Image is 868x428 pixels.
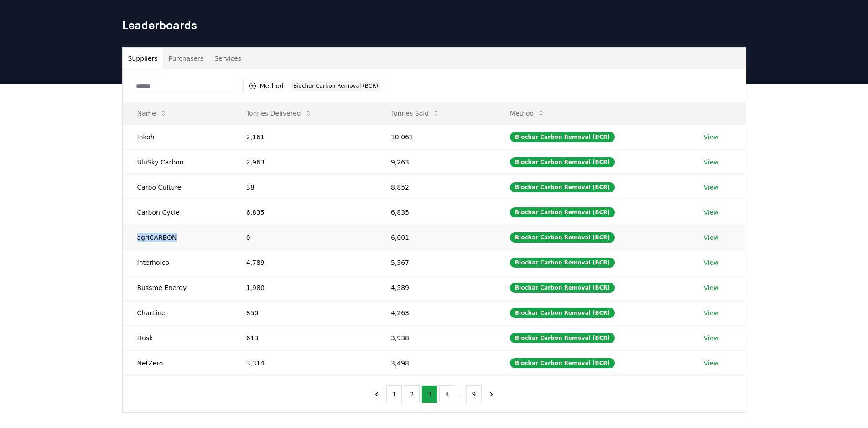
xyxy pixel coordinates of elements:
div: Biochar Carbon Removal (BCR) [291,81,380,91]
td: 2,161 [232,124,376,149]
a: View [704,283,719,292]
a: View [704,308,719,317]
td: Interholco [123,250,232,275]
a: View [704,333,719,343]
a: View [704,359,719,368]
td: 0 [232,225,376,250]
td: 6,835 [232,200,376,225]
a: View [704,258,719,267]
td: 613 [232,325,376,350]
button: 4 [439,385,455,403]
td: 3,938 [376,325,495,350]
td: NetZero [123,350,232,375]
td: BluSky Carbon [123,149,232,174]
td: 6,001 [376,225,495,250]
button: MethodBiochar Carbon Removal (BCR) [243,79,387,93]
button: previous page [369,385,385,403]
button: 1 [386,385,402,403]
td: Husk [123,325,232,350]
button: Tonnes Delivered [239,104,319,122]
td: 4,589 [376,275,495,300]
div: Biochar Carbon Removal (BCR) [510,232,615,243]
li: ... [457,389,464,400]
button: 3 [421,385,437,403]
td: Carbo Culture [123,174,232,200]
td: 9,263 [376,149,495,174]
button: 9 [466,385,482,403]
div: Biochar Carbon Removal (BCR) [510,258,615,268]
h1: Leaderboards [122,18,746,32]
a: View [704,208,719,217]
td: CharLine [123,300,232,325]
td: 10,061 [376,124,495,149]
button: Services [209,48,247,69]
button: Tonnes Sold [384,104,447,122]
td: 4,789 [232,250,376,275]
a: View [704,132,719,142]
td: Inkoh [123,124,232,149]
td: 5,567 [376,250,495,275]
td: Carbon Cycle [123,200,232,225]
td: 4,263 [376,300,495,325]
button: next page [483,385,499,403]
div: Biochar Carbon Removal (BCR) [510,308,615,318]
td: 3,498 [376,350,495,375]
button: Purchasers [163,48,209,69]
td: 2,963 [232,149,376,174]
a: View [704,158,719,167]
button: Suppliers [123,48,163,69]
td: Bussme Energy [123,275,232,300]
a: View [704,183,719,192]
div: Biochar Carbon Removal (BCR) [510,132,615,142]
td: 6,835 [376,200,495,225]
button: Method [503,104,552,122]
div: Biochar Carbon Removal (BCR) [510,207,615,217]
div: Biochar Carbon Removal (BCR) [510,157,615,167]
div: Biochar Carbon Removal (BCR) [510,182,615,192]
button: 2 [404,385,420,403]
div: Biochar Carbon Removal (BCR) [510,358,615,368]
div: Biochar Carbon Removal (BCR) [510,333,615,343]
td: agriCARBON [123,225,232,250]
td: 3,314 [232,350,376,375]
div: Biochar Carbon Removal (BCR) [510,283,615,293]
td: 8,852 [376,174,495,200]
td: 850 [232,300,376,325]
td: 38 [232,174,376,200]
a: View [704,233,719,242]
td: 1,980 [232,275,376,300]
button: Name [130,104,174,122]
